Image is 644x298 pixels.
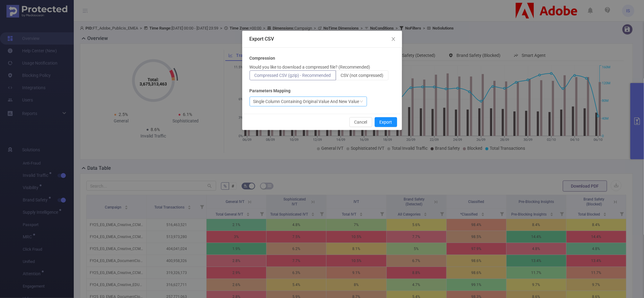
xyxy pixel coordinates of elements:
b: Parameters Mapping [250,88,291,94]
p: Would you like to download a compressed file? (Recommended) [250,64,370,70]
span: Compressed CSV (gzip) - Recommended [255,73,331,78]
span: CSV (not compressed) [341,73,384,78]
button: Cancel [350,117,372,127]
i: icon: close [391,37,396,42]
b: Compression [250,55,275,62]
div: Single Column Containing Original Value And New Value [253,97,359,106]
button: Close [385,31,402,48]
div: Export CSV [250,36,395,42]
button: Export [375,117,397,127]
i: icon: down [360,100,363,104]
